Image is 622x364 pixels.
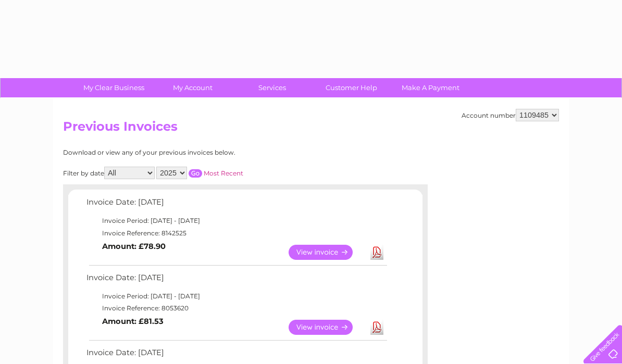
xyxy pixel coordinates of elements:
[84,302,389,315] td: Invoice Reference: 8053620
[289,320,365,335] a: View
[370,320,383,335] a: Download
[71,78,157,97] a: My Clear Business
[84,271,389,290] td: Invoice Date: [DATE]
[370,245,383,260] a: Download
[150,78,236,97] a: My Account
[462,109,559,121] div: Account number
[102,242,166,251] b: Amount: £78.90
[63,119,559,139] h2: Previous Invoices
[229,78,315,97] a: Services
[63,149,337,156] div: Download or view any of your previous invoices below.
[84,290,389,303] td: Invoice Period: [DATE] - [DATE]
[84,227,389,240] td: Invoice Reference: 8142525
[204,169,243,177] a: Most Recent
[289,245,365,260] a: View
[63,167,337,179] div: Filter by date
[388,78,474,97] a: Make A Payment
[84,215,389,227] td: Invoice Period: [DATE] - [DATE]
[308,78,394,97] a: Customer Help
[84,195,389,215] td: Invoice Date: [DATE]
[102,317,164,326] b: Amount: £81.53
